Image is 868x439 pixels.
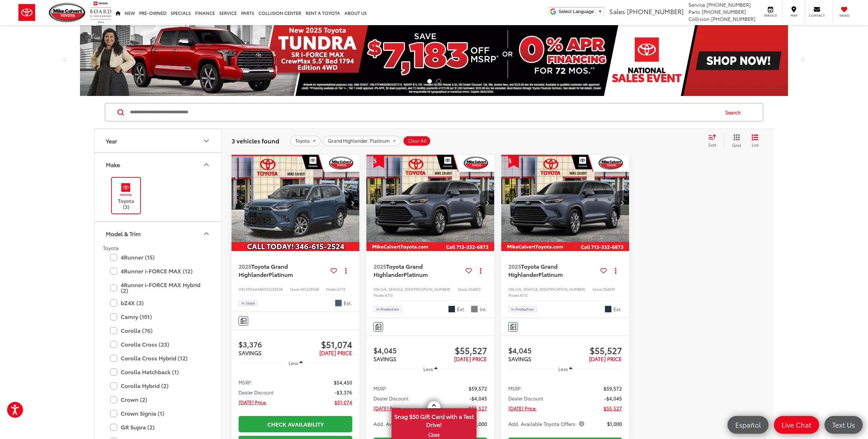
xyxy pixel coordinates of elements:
[510,324,516,330] img: Comments
[689,8,700,15] span: Parts
[373,420,452,427] button: Add. Available Toyota Offers:
[110,352,206,364] label: Corolla Cross Hybrid (12)
[202,229,211,238] div: Model & Trim
[774,416,819,434] a: Live Chat
[239,379,252,386] span: MSRP:
[110,324,206,337] label: Corolla (76)
[335,300,342,307] span: Storm Cloud
[458,286,468,292] span: Stock:
[345,190,359,215] button: Next image
[607,420,622,427] span: $1,000
[285,357,306,369] button: Less
[300,286,319,292] span: INC22F538
[373,322,383,332] button: Comments
[423,366,433,372] span: Less
[508,385,522,392] span: MSRP:
[469,395,487,402] span: -$4,045
[231,155,360,251] a: 2025 Toyota Grand Highlander Platinum2025 Toyota Grand Highlander Platinum2025 Toyota Grand Highl...
[106,161,120,168] div: Make
[239,339,295,349] span: $3,376
[110,421,206,433] label: GR Supra (2)
[373,262,463,278] a: 2025Toyota Grand HighlanderPlatinum
[106,137,117,144] div: Year
[373,355,396,363] span: SAVINGS
[746,134,764,148] button: List View
[555,363,576,375] button: Less
[472,420,487,427] span: $1,000
[558,366,568,372] span: Less
[366,155,495,251] div: 2025 Toyota Grand Highlander Platinum 0
[508,155,519,168] span: Get Price Drop Alert
[239,349,262,357] span: SAVINGS
[269,270,293,278] span: Platinum
[501,155,630,251] img: 2025 Toyota Grand Highlander Platinum AWD
[95,153,222,176] button: MakeMake
[392,409,476,431] span: Snag $50 Gift Card with a Test Drive!
[430,345,487,355] span: $55,527
[295,138,310,144] span: Toyota
[239,286,246,292] span: VIN:
[110,251,206,263] label: 4Runner (15)
[598,9,603,14] span: ▼
[824,416,863,434] a: Text Us
[508,395,543,402] span: Dealer Discount
[373,292,385,298] span: Model:
[290,136,321,146] button: remove Toyota
[239,262,328,278] a: 2025Toyota Grand HighlanderPlatinum
[116,181,136,198] img: Mike Calvert Toyota in Houston, TX)
[373,395,409,402] span: Dealer Discount
[711,15,755,22] span: [PHONE_NUMBER]
[627,7,684,16] span: [PHONE_NUMBER]
[469,405,487,412] span: $55,527
[110,393,206,406] label: Crown (2)
[511,307,534,311] span: In Production
[609,7,625,16] span: Sales
[732,420,764,429] span: Español
[565,345,622,355] span: $55,527
[508,262,558,278] span: Toyota Grand Highlander
[420,363,441,375] button: Less
[604,405,622,412] span: $55,527
[110,265,206,277] label: 4Runner i-FORCE MAX (12)
[480,306,487,313] span: Int.
[727,416,769,434] a: Español
[538,270,563,278] span: Platinum
[836,13,852,18] span: Saved
[508,420,587,427] button: Add. Available Toyota Offers:
[475,264,487,276] button: Actions
[335,399,352,406] span: $51,074
[373,420,451,427] span: Add. Available Toyota Offers:
[239,389,274,396] span: Dealer Discount
[603,286,615,292] span: 254619
[296,339,352,349] span: $51,074
[231,155,360,251] img: 2025 Toyota Grand Highlander Platinum
[469,385,487,392] span: $59,572
[239,399,267,406] span: [DATE] Price:
[373,385,387,392] span: MSRP:
[373,286,381,292] span: VIN:
[508,420,586,427] span: Add. Available Toyota Offers:
[110,310,206,323] label: Camry (101)
[110,407,206,420] label: Crown Signia (1)
[340,264,352,276] button: Actions
[129,104,719,121] input: Search by Make, Model, or Keyword
[95,222,222,245] button: Model & TrimModel & Trim
[202,137,211,145] div: Year
[239,316,248,326] button: Comments
[615,190,629,215] button: Next image
[707,1,751,8] span: [PHONE_NUMBER]
[559,9,594,14] span: Select Language
[480,268,481,273] span: dropdown dots
[366,155,495,251] img: 2025 Toyota Grand Highlander Platinum AWD
[689,1,705,8] span: Service
[373,405,402,412] span: [DATE] Price:
[778,420,815,429] span: Live Chat
[501,155,630,251] a: 2025 Toyota Grand Highlander Platinum AWD2025 Toyota Grand Highlander Platinum AWD2025 Toyota Gra...
[786,13,801,18] span: Map
[708,142,716,148] span: Sort
[110,366,206,378] label: Corolla Hatchback (1)
[454,355,487,363] span: [DATE] PRICE
[366,155,495,251] a: 2025 Toyota Grand Highlander Platinum AWD2025 Toyota Grand Highlander Platinum AWD2025 Toyota Gra...
[508,292,520,298] span: Model:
